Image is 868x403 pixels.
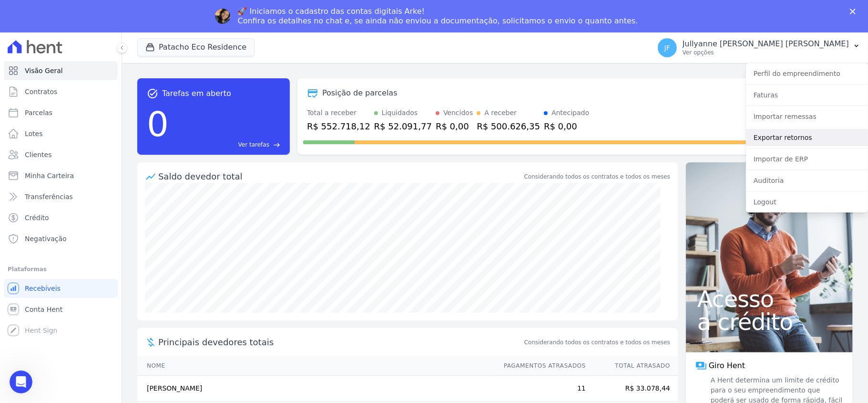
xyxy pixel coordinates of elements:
a: Transferências [4,187,118,206]
div: R$ 52.091,77 [374,120,432,133]
th: Total Atrasado [586,356,678,376]
a: Negativação [4,229,118,248]
span: Parcelas [25,108,52,117]
span: Giro Hent [709,360,745,371]
td: [PERSON_NAME] [137,376,495,402]
div: Fechar [850,9,859,14]
th: Nome [137,356,495,376]
span: Recebíveis [25,284,61,293]
div: A receber [484,108,517,118]
span: Ver tarefas [238,140,269,149]
div: R$ 0,00 [436,120,473,133]
div: R$ 500.626,35 [477,120,540,133]
div: 🚀 Iniciamos o cadastro das contas digitais Arke! Confira os detalhes no chat e, se ainda não envi... [238,7,638,26]
a: Importar remessas [746,108,868,125]
img: Profile image for Adriane [215,9,230,24]
a: Exportar retornos [746,129,868,146]
iframe: Intercom live chat [10,371,32,393]
span: Conta Hent [25,305,62,314]
a: Contratos [4,82,118,101]
a: Ver tarefas east [173,140,280,149]
button: Patacho Eco Residence [137,38,255,56]
p: Jullyanne [PERSON_NAME] [PERSON_NAME] [683,39,849,49]
a: Visão Geral [4,61,118,80]
div: Total a receber [307,108,370,118]
button: JF Jullyanne [PERSON_NAME] [PERSON_NAME] Ver opções [650,34,868,61]
div: Saldo devedor total [158,170,522,183]
span: Minha Carteira [25,171,74,180]
span: Acesso [697,287,841,310]
div: Liquidados [382,108,418,118]
div: R$ 0,00 [544,120,589,133]
th: Pagamentos Atrasados [495,356,586,376]
a: Logout [746,193,868,211]
div: Posição de parcelas [322,87,398,99]
span: Contratos [25,87,57,96]
a: Faturas [746,86,868,104]
div: R$ 552.718,12 [307,120,370,133]
span: Visão Geral [25,66,63,75]
a: Parcelas [4,103,118,122]
span: task_alt [147,88,158,99]
a: Conta Hent [4,300,118,319]
a: Minha Carteira [4,166,118,185]
span: Tarefas em aberto [162,88,231,99]
div: Plataformas [8,264,114,275]
span: Principais devedores totais [158,336,522,349]
a: Auditoria [746,172,868,189]
div: Considerando todos os contratos e todos os meses [524,172,670,181]
span: east [273,141,280,148]
span: Crédito [25,213,49,223]
span: a crédito [697,310,841,333]
a: Recebíveis [4,279,118,298]
td: 11 [495,376,586,402]
a: Perfil do empreendimento [746,65,868,82]
div: Vencidos [443,108,473,118]
span: Clientes [25,150,51,159]
div: 0 [147,99,169,149]
a: Crédito [4,208,118,227]
td: R$ 33.078,44 [586,376,678,402]
span: JF [664,44,670,51]
div: Antecipado [551,108,589,118]
span: Considerando todos os contratos e todos os meses [524,338,670,347]
span: Transferências [25,192,73,201]
p: Ver opções [683,49,849,56]
a: Lotes [4,124,118,143]
a: Importar de ERP [746,150,868,168]
a: Clientes [4,145,118,164]
span: Negativação [25,234,67,244]
span: Lotes [25,129,43,138]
